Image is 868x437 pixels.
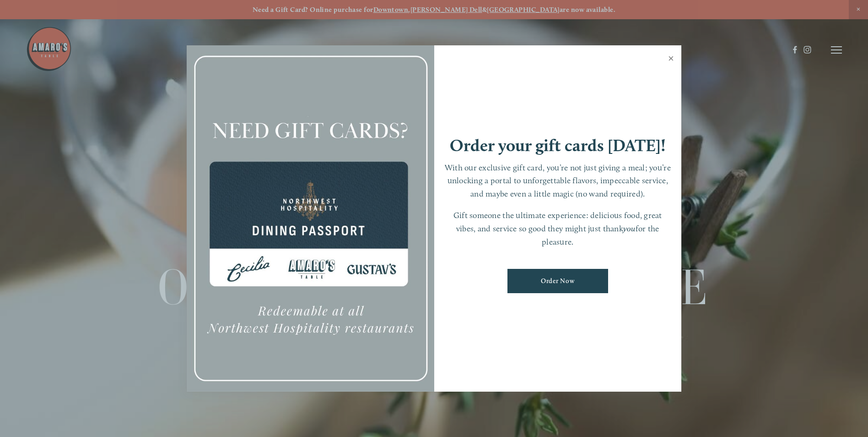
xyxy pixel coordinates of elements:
[443,209,673,248] p: Gift someone the ultimate experience: delicious food, great vibes, and service so good they might...
[450,137,666,154] h1: Order your gift cards [DATE]!
[623,224,636,233] em: you
[443,161,673,201] p: With our exclusive gift card, you’re not just giving a meal; you’re unlocking a portal to unforge...
[662,47,680,72] a: Close
[507,269,608,293] a: Order Now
